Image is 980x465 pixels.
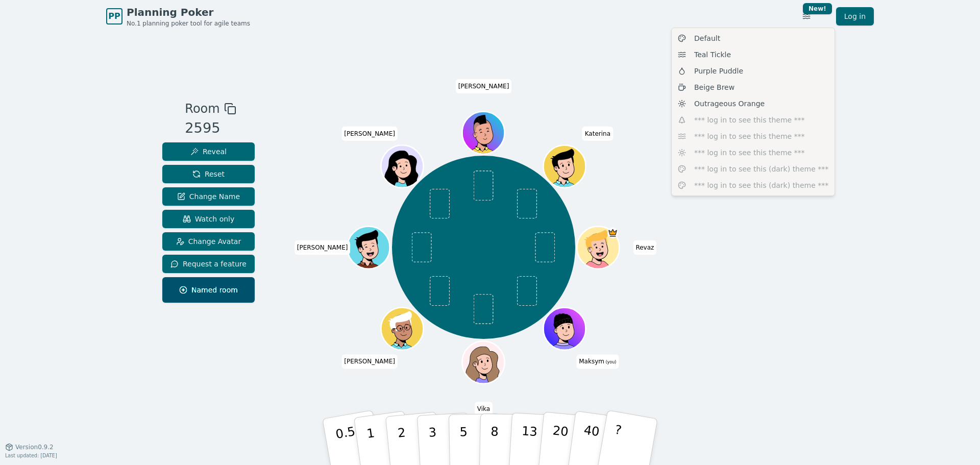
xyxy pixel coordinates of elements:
[694,82,734,92] span: Beige Brew
[694,33,720,43] span: Default
[694,66,743,76] span: Purple Puddle
[694,99,765,109] span: Outrageous Orange
[694,50,731,60] span: Teal Tickle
